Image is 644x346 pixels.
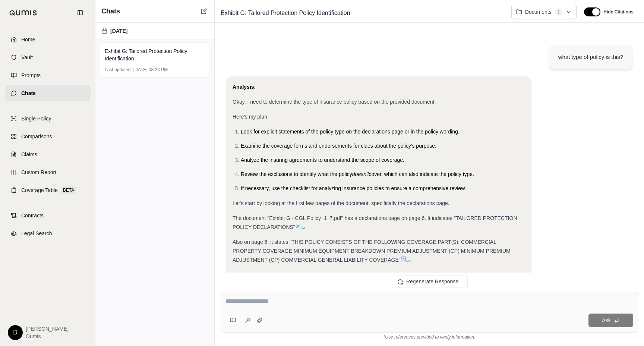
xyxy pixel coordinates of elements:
span: . [410,257,411,263]
span: Let's start by looking at the first few pages of the document, specifically the declarations page. [233,200,449,206]
button: Documents1 [511,5,577,19]
span: Here's my plan: [233,114,269,120]
button: New Chat [199,7,208,16]
span: Contracts [21,212,44,219]
a: Vault [5,49,91,66]
a: Comparisons [5,128,91,145]
span: Analyze the insuring agreements to understand the scope of coverage. [241,157,404,163]
span: Chats [101,6,120,16]
span: [DATE] 08:24 PM [133,67,168,73]
span: Vault [21,54,33,61]
span: Also on page 6, it states "THIS POLICY CONSISTS OF THE FOLLOWING COVERAGE PART(S): COMMERCIAL PRO... [233,239,511,263]
span: Ask [602,317,610,323]
a: Chats [5,85,91,101]
span: Documents [525,8,552,16]
span: [PERSON_NAME] [26,325,69,333]
span: If necessary, use the checklist for analyzing insurance policies to ensure a comprehensive review. [241,185,466,191]
div: Edit Title [218,7,505,19]
span: Chats [21,89,36,97]
span: Examine the coverage forms and endorsements for clues about the policy's purpose. [241,143,436,149]
span: Prompts [21,72,41,79]
span: . [304,224,306,230]
div: *Use references provided to verify information. [221,333,638,340]
span: cover, which can also indicate the policy type. [369,171,474,177]
button: Regenerate Response [391,276,468,287]
a: Home [5,31,91,48]
span: doesn't [352,171,369,177]
span: So, it seems like this is a tailored protection policy that includes commercial property coverage... [233,272,524,287]
div: D [8,325,23,340]
a: Single Policy [5,110,91,127]
span: The document "Exhibit G - CGL Policy_1_7.pdf" has a declarations page on page 6. It indicates "TA... [233,215,517,230]
span: Exhibit G: Tailored Protection Policy Identification [105,47,205,62]
span: Legal Search [21,230,52,237]
span: Claims [21,151,37,158]
span: 1 [555,8,563,16]
span: Home [21,36,35,43]
div: what type of policy is this? [558,53,623,62]
span: Review the exclusions to identify what the policy [241,171,352,177]
a: Contracts [5,207,91,224]
span: BETA [61,186,76,194]
span: Coverage Table [21,186,58,194]
span: Look for explicit statements of the policy type on the declarations page or in the policy wording. [241,129,460,135]
img: Qumis Logo [9,10,37,16]
span: Last updated: [105,67,132,73]
button: Ask [588,314,633,327]
span: Custom Report [21,169,56,176]
a: Claims [5,146,91,163]
strong: Analysis: [233,84,256,90]
a: Prompts [5,67,91,84]
span: Exhibit G: Tailored Protection Policy Identification [218,7,353,19]
a: Legal Search [5,225,91,242]
span: [DATE] [110,27,127,35]
a: Coverage TableBETA [5,182,91,198]
span: Regenerate Response [406,279,458,284]
span: Single Policy [21,115,51,122]
a: Custom Report [5,164,91,180]
span: Qumis [26,333,69,340]
span: Okay, I need to determine the type of insurance policy based on the provided document. [233,99,436,105]
span: Comparisons [21,133,52,140]
span: Hide Citations [603,9,634,15]
button: Collapse sidebar [74,7,86,19]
